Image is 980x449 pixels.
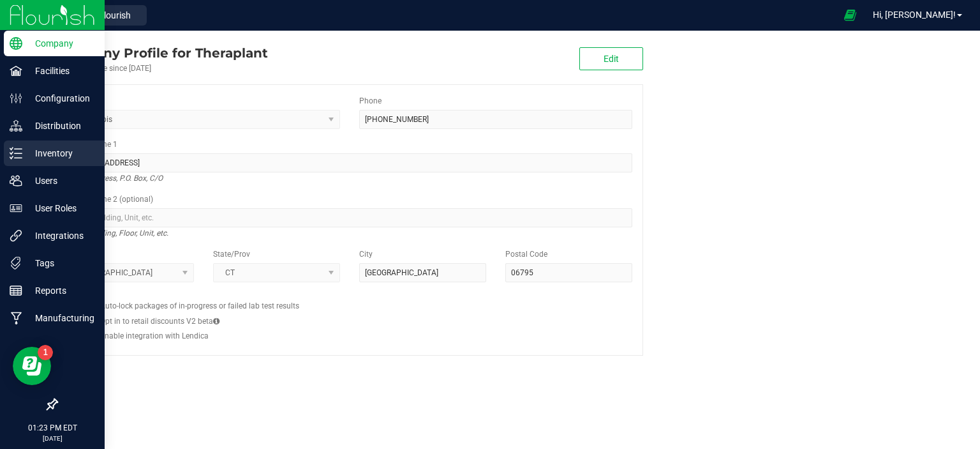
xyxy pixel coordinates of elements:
[22,310,99,326] p: Manufacturing
[67,171,163,186] i: Street address, P.O. Box, C/O
[67,153,632,172] input: Address
[22,91,99,106] p: Configuration
[100,300,299,312] label: Auto-lock packages of in-progress or failed lab test results
[10,257,22,270] inline-svg: Tags
[22,146,99,161] p: Inventory
[873,10,956,20] span: Hi, [PERSON_NAME]!
[10,284,22,297] inline-svg: Reports
[505,263,632,282] input: Postal Code
[10,119,22,132] inline-svg: Distribution
[67,292,632,300] h2: Configs
[836,3,865,27] span: Open Ecommerce Menu
[13,347,51,385] iframe: Resource center
[22,36,99,51] p: Company
[579,47,643,70] button: Edit
[22,255,99,271] p: Tags
[359,95,382,107] label: Phone
[10,174,22,187] inline-svg: Users
[100,330,209,342] label: Enable integration with Lendica
[22,63,99,79] p: Facilities
[213,248,250,260] label: State/Prov
[22,118,99,133] p: Distribution
[67,208,632,227] input: Suite, Building, Unit, etc.
[67,225,168,241] i: Suite, Building, Floor, Unit, etc.
[38,345,53,360] iframe: Resource center unread badge
[359,248,373,260] label: City
[10,92,22,105] inline-svg: Configuration
[6,434,99,443] p: [DATE]
[10,229,22,242] inline-svg: Integrations
[10,147,22,160] inline-svg: Inventory
[100,316,219,327] label: Opt in to retail discounts V2 beta
[10,65,22,77] inline-svg: Facilities
[67,194,153,205] label: Address Line 2 (optional)
[22,228,99,243] p: Integrations
[505,248,547,260] label: Postal Code
[22,283,99,298] p: Reports
[604,54,619,64] span: Edit
[56,63,268,74] div: Account active since [DATE]
[10,202,22,215] inline-svg: User Roles
[359,110,632,129] input: (123) 456-7890
[10,37,22,50] inline-svg: Company
[56,43,268,63] div: Theraplant
[359,263,486,282] input: City
[10,312,22,324] inline-svg: Manufacturing
[6,422,99,434] p: 01:23 PM EDT
[22,201,99,216] p: User Roles
[22,173,99,188] p: Users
